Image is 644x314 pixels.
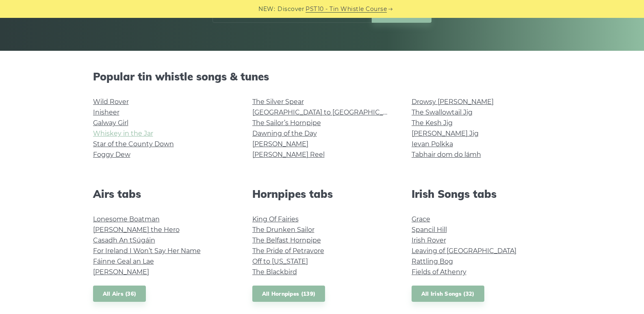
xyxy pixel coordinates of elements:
a: Off to [US_STATE] [252,258,308,265]
h2: Hornpipes tabs [252,188,392,200]
a: Dawning of the Day [252,130,317,137]
span: Discover [278,4,304,14]
a: Grace [412,215,430,223]
a: Galway Girl [93,119,128,127]
a: The Pride of Petravore [252,247,324,255]
a: Fáinne Geal an Lae [93,258,154,265]
a: [PERSON_NAME] [252,140,308,148]
a: Star of the County Down [93,140,174,148]
a: PST10 - Tin Whistle Course [306,4,387,14]
a: Leaving of [GEOGRAPHIC_DATA] [412,247,516,255]
a: The Belfast Hornpipe [252,236,321,244]
a: [GEOGRAPHIC_DATA] to [GEOGRAPHIC_DATA] [252,108,402,116]
a: King Of Fairies [252,215,299,223]
a: [PERSON_NAME] Jig [412,130,479,137]
h2: Irish Songs tabs [412,188,551,200]
a: Spancil Hill [412,226,447,234]
a: For Ireland I Won’t Say Her Name [93,247,201,255]
a: All Irish Songs (32) [412,286,484,302]
a: Rattling Bog [412,258,453,265]
a: [PERSON_NAME] [93,268,149,276]
a: Ievan Polkka [412,140,453,148]
a: Foggy Dew [93,151,130,158]
a: All Airs (36) [93,286,146,302]
a: The Blackbird [252,268,297,276]
h2: Popular tin whistle songs & tunes [93,70,551,83]
a: Wild Rover [93,98,129,106]
a: Fields of Athenry [412,268,466,276]
a: Lonesome Boatman [93,215,160,223]
a: The Kesh Jig [412,119,453,127]
a: [PERSON_NAME] Reel [252,151,325,158]
a: All Hornpipes (139) [252,286,325,302]
a: The Drunken Sailor [252,226,314,234]
a: Tabhair dom do lámh [412,151,481,158]
h2: Airs tabs [93,188,233,200]
a: The Swallowtail Jig [412,108,473,116]
a: Inisheer [93,108,119,116]
a: [PERSON_NAME] the Hero [93,226,180,234]
a: The Silver Spear [252,98,304,106]
a: Irish Rover [412,236,446,244]
a: The Sailor’s Hornpipe [252,119,321,127]
a: Drowsy [PERSON_NAME] [412,98,494,106]
a: Whiskey in the Jar [93,130,153,137]
a: Casadh An tSúgáin [93,236,155,244]
span: NEW: [258,4,275,14]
